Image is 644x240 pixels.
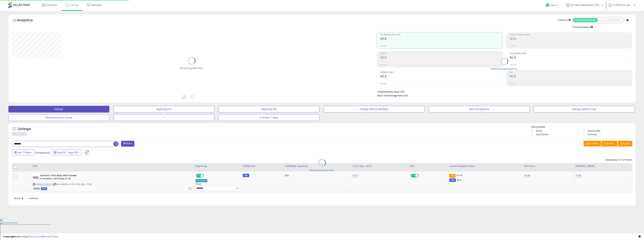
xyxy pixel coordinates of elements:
[429,106,530,113] button: Non Competitive
[608,3,635,11] a: Hi [PERSON_NAME]
[534,106,635,113] button: Listings without Cost
[114,114,214,121] button: 1
[46,3,57,7] span: Overview
[114,106,214,113] button: Repricing On
[8,106,109,113] button: Default
[569,25,597,29] div: Include Returns
[573,18,598,22] button: All Selected Listings
[571,3,601,7] span: All Sales Distribution [GEOGRAPHIC_DATA]
[219,114,319,121] button: 0 Orders 7 days
[17,18,39,23] h5: Analytics
[546,3,550,7] i: Get Help
[70,3,79,7] span: Listings
[324,106,425,113] button: Listings without Min/Max
[179,67,204,70] div: Retrieving graph data..
[543,1,561,11] a: Help
[558,19,571,22] div: Totals For
[219,106,319,113] button: Repricing Off
[8,114,109,121] button: Deactivated & In Stock
[491,67,518,70] div: Retrieving aggregations..
[613,3,633,7] span: Hi [PERSON_NAME]
[598,18,623,22] button: Listings With Cost
[551,4,555,7] span: Help
[309,169,335,172] div: Retrieving listings data..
